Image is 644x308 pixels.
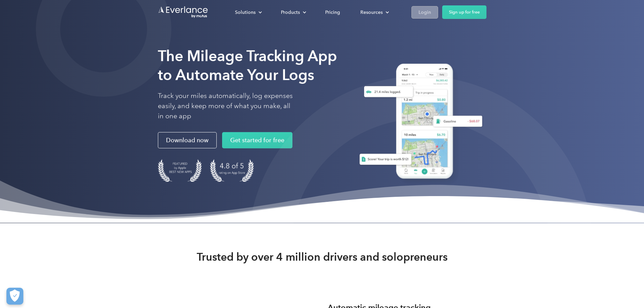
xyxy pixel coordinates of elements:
[419,8,431,17] div: Login
[235,8,256,17] div: Solutions
[318,6,347,18] a: Pricing
[158,159,202,182] img: Badge for Featured by Apple Best New Apps
[411,6,438,19] a: Login
[274,6,312,18] div: Products
[228,6,267,18] div: Solutions
[442,5,486,19] a: Sign up for free
[158,47,337,84] strong: The Mileage Tracking App to Automate Your Logs
[222,132,292,148] a: Get started for free
[6,288,23,305] button: Cookies Settings
[281,8,300,17] div: Products
[158,132,217,148] a: Download now
[210,159,254,182] img: 4.9 out of 5 stars on the app store
[158,6,209,19] a: Go to homepage
[354,6,395,18] div: Resources
[325,8,340,17] div: Pricing
[197,250,448,264] strong: Trusted by over 4 million drivers and solopreneurs
[360,8,383,17] div: Resources
[158,91,293,121] p: Track your miles automatically, log expenses easily, and keep more of what you make, all in one app
[351,58,486,187] img: Everlance, mileage tracker app, expense tracking app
